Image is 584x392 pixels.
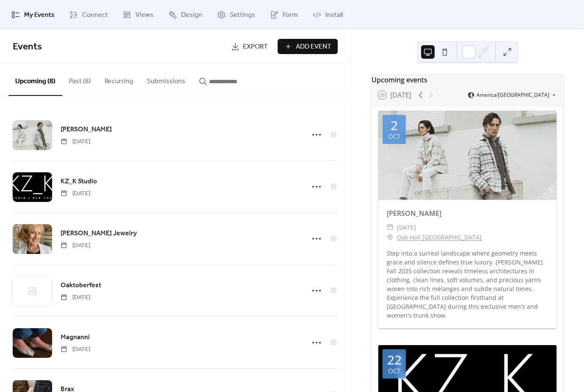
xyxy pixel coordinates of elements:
div: ​ [387,223,394,233]
span: [PERSON_NAME] Jewelry [61,229,137,239]
span: [DATE] [61,293,90,302]
a: Views [116,3,160,26]
span: Views [135,10,154,20]
div: Upcoming events [372,75,563,85]
button: Add Event [278,39,338,54]
span: My Events [24,10,55,20]
button: Submissions [140,64,192,95]
button: Recurring [98,64,140,95]
a: Magnanni [61,332,90,343]
span: Export [243,42,268,52]
div: Oct [388,368,400,374]
span: America/[GEOGRAPHIC_DATA] [477,93,549,98]
span: Design [181,10,202,20]
span: [DATE] [61,137,90,146]
span: Settings [230,10,255,20]
a: [PERSON_NAME] Jewelry [61,228,137,239]
span: Install [325,10,343,20]
span: Form [283,10,298,20]
a: Design [162,3,209,26]
span: [DATE] [397,223,416,233]
a: Connect [63,3,114,26]
a: [PERSON_NAME] [61,124,112,135]
div: 2 [391,119,398,132]
a: Export [225,39,274,54]
div: Step into a surreal landscape where geometry meets grace and silence defines true luxury. [PERSON... [378,249,556,320]
span: Events [13,38,42,56]
div: ​ [387,232,394,242]
span: Connect [82,10,108,20]
a: Install [306,3,349,26]
span: [DATE] [61,345,90,354]
div: Oct [388,133,400,140]
a: Oak Hall [GEOGRAPHIC_DATA] [397,232,482,242]
button: Upcoming (8) [8,64,62,96]
div: [PERSON_NAME] [378,208,556,218]
a: Oaktoberfest [61,280,101,291]
span: [PERSON_NAME] [61,125,112,135]
span: [DATE] [61,241,90,250]
button: Past (8) [62,64,98,95]
span: Add Event [296,42,331,52]
a: Settings [211,3,262,26]
a: KZ_K Studio [61,176,97,187]
a: Form [264,3,304,26]
span: [DATE] [61,189,90,198]
div: 22 [387,354,402,366]
a: My Events [5,3,61,26]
